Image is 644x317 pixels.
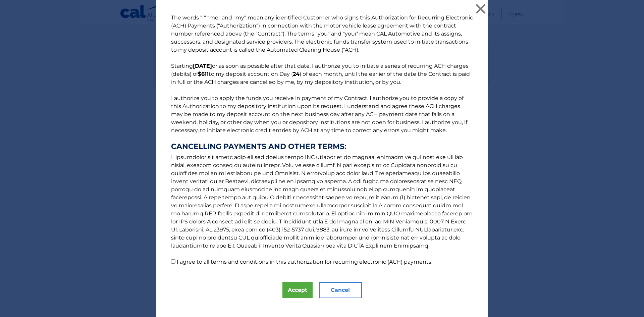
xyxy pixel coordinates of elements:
[293,71,300,77] b: 24
[171,143,473,151] strong: CANCELLING PAYMENTS AND OTHER TERMS:
[177,259,432,265] label: I agree to all terms and conditions in this authorization for recurring electronic (ACH) payments.
[474,2,487,15] button: ×
[164,14,480,266] p: The words "I" "me" and "my" mean any identified Customer who signs this Authorization for Recurri...
[319,282,362,298] button: Cancel
[193,63,212,69] b: [DATE]
[198,71,209,77] b: $611
[282,282,313,298] button: Accept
